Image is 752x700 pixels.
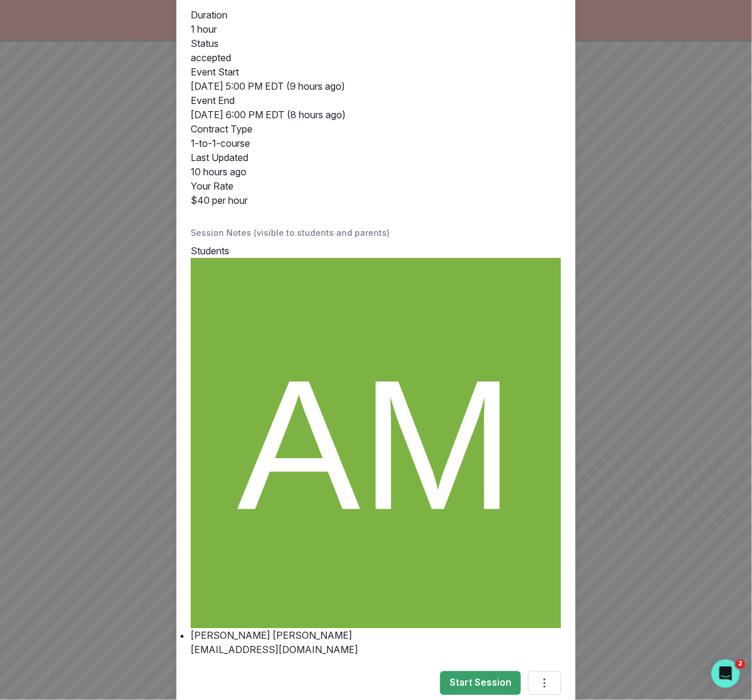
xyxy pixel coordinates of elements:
dt: Event Start [191,65,561,79]
dt: Contract Type [191,122,561,136]
dt: Last Updated [191,150,561,165]
dt: Your Rate [191,179,561,193]
iframe: Intercom live chat [712,660,740,688]
dt: Duration [191,8,561,22]
dt: Status [191,36,561,51]
p: Session Notes (visible to students and parents) [191,226,561,239]
p: [PERSON_NAME] [PERSON_NAME] [191,629,561,643]
h2: Students [191,244,561,258]
span: 2 [736,660,745,669]
dt: Event End [191,93,561,108]
p: [EMAIL_ADDRESS][DOMAIN_NAME] [191,643,561,657]
dd: $40 per hour [191,193,561,207]
dd: [DATE] 6:00 PM EDT (8 hours ago) [191,108,561,122]
button: Options [528,671,561,695]
dd: 10 hours ago [191,165,561,179]
dd: [DATE] 5:00 PM EDT (9 hours ago) [191,79,561,93]
button: Start Session [440,671,521,695]
dd: 1 hour [191,22,561,36]
dd: accepted [191,51,561,65]
dd: 1-to-1-course [191,136,561,150]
